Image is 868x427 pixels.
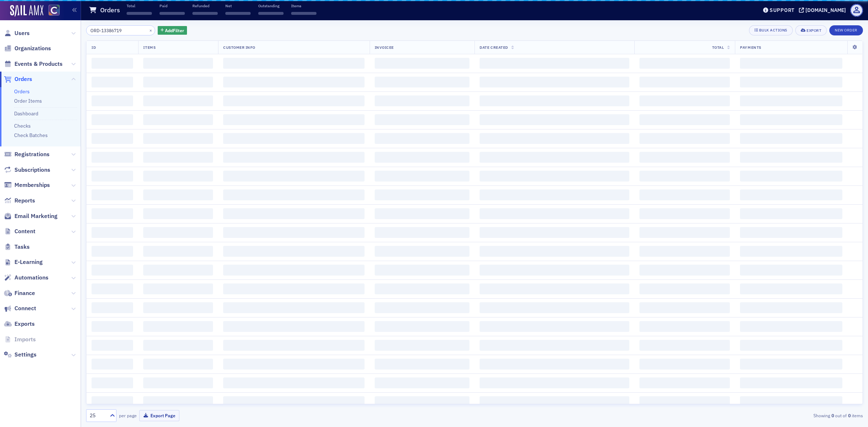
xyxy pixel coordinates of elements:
span: ‌ [92,171,133,182]
span: ‌ [480,114,629,125]
span: ‌ [223,114,364,125]
span: Automations [14,274,48,282]
span: ‌ [740,340,842,351]
span: ‌ [480,396,629,407]
span: Add Filter [165,27,184,34]
a: Orders [14,88,30,95]
span: ‌ [639,227,730,238]
span: E-Learning [14,258,43,266]
span: ‌ [223,77,364,87]
span: ‌ [159,12,185,15]
span: ‌ [223,359,364,370]
span: ‌ [639,77,730,87]
span: ‌ [92,396,133,407]
span: ‌ [480,246,629,257]
span: ‌ [480,321,629,332]
span: ‌ [92,208,133,219]
span: ‌ [480,340,629,351]
span: ‌ [375,377,470,388]
span: Content [14,227,35,235]
span: ID [92,45,96,50]
span: ‌ [740,396,842,407]
span: ‌ [375,171,470,182]
span: ‌ [223,152,364,163]
a: Events & Products [4,60,63,68]
button: AddFilter [158,26,187,35]
span: ‌ [375,152,470,163]
span: ‌ [143,152,213,163]
span: ‌ [740,227,842,238]
span: ‌ [291,12,316,15]
span: Memberships [14,181,50,189]
span: ‌ [480,58,629,69]
span: ‌ [480,95,629,106]
p: Net [225,3,251,8]
span: ‌ [143,133,213,144]
span: ‌ [223,95,364,106]
span: ‌ [639,95,730,106]
span: ‌ [143,208,213,219]
span: Items [143,45,156,50]
div: 25 [90,412,106,419]
span: ‌ [92,189,133,200]
span: ‌ [143,95,213,106]
span: ‌ [143,377,213,388]
span: Reports [14,197,35,205]
span: ‌ [375,208,470,219]
a: Registrations [4,150,50,158]
span: ‌ [375,58,470,69]
span: ‌ [143,340,213,351]
span: ‌ [92,95,133,106]
a: Exports [4,320,35,328]
span: ‌ [480,189,629,200]
span: ‌ [740,359,842,370]
span: ‌ [480,171,629,182]
span: ‌ [143,114,213,125]
span: ‌ [375,283,470,294]
span: ‌ [375,321,470,332]
span: ‌ [143,171,213,182]
span: ‌ [223,396,364,407]
span: ‌ [740,246,842,257]
span: ‌ [639,377,730,388]
span: ‌ [143,189,213,200]
span: ‌ [639,396,730,407]
span: ‌ [480,227,629,238]
span: ‌ [92,152,133,163]
span: Finance [14,289,35,297]
span: ‌ [92,302,133,313]
span: ‌ [223,133,364,144]
span: ‌ [92,321,133,332]
span: ‌ [92,283,133,294]
span: ‌ [223,58,364,69]
span: ‌ [639,359,730,370]
span: ‌ [223,283,364,294]
a: Check Batches [14,132,48,138]
span: ‌ [480,152,629,163]
span: Organizations [14,44,51,52]
span: ‌ [740,377,842,388]
span: ‌ [740,133,842,144]
div: Bulk Actions [759,28,787,32]
span: ‌ [740,189,842,200]
span: ‌ [639,321,730,332]
span: Exports [14,320,35,328]
span: ‌ [223,227,364,238]
button: [DOMAIN_NAME] [799,8,848,13]
span: ‌ [740,58,842,69]
span: ‌ [740,95,842,106]
button: New Order [829,25,863,35]
span: ‌ [143,246,213,257]
span: Settings [14,351,37,359]
span: ‌ [92,246,133,257]
span: ‌ [223,340,364,351]
h1: Orders [100,6,120,14]
span: ‌ [639,340,730,351]
span: ‌ [375,340,470,351]
span: ‌ [143,77,213,87]
span: ‌ [375,227,470,238]
a: Subscriptions [4,166,50,174]
button: Export [795,25,827,35]
label: per page [119,412,137,419]
span: ‌ [480,133,629,144]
